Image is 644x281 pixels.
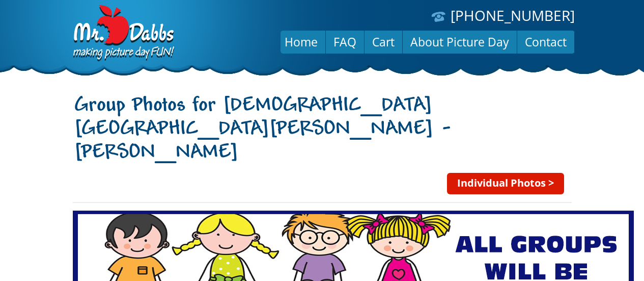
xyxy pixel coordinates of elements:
[326,30,364,54] a: FAQ
[365,30,402,54] a: Cart
[73,94,572,165] h1: Group Photos for [DEMOGRAPHIC_DATA][GEOGRAPHIC_DATA][PERSON_NAME] - [PERSON_NAME]
[447,173,564,194] a: Individual Photos >
[277,30,325,54] a: Home
[451,6,575,25] a: [PHONE_NUMBER]
[403,30,517,54] a: About Picture Day
[517,30,574,54] a: Contact
[70,5,176,62] img: Dabbs Company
